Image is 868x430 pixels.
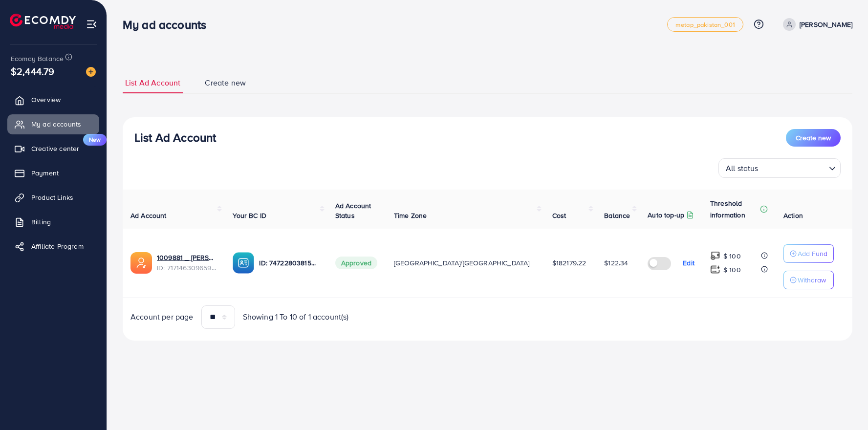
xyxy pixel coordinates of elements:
span: All status [724,161,760,175]
span: Creative center [31,144,79,153]
p: [PERSON_NAME] [800,19,852,30]
h3: List Ad Account [134,130,216,145]
span: Overview [31,95,61,105]
span: Create new [205,77,246,88]
p: $ 100 [723,250,741,262]
span: Your BC ID [233,211,266,220]
div: Search for option [718,158,841,178]
img: image [86,67,96,77]
span: $122.34 [604,258,628,268]
button: Withdraw [783,271,834,289]
span: New [83,134,107,146]
img: ic-ba-acc.ded83a64.svg [233,252,254,274]
a: 1009881 _ [PERSON_NAME] New [157,253,217,262]
a: Product Links [7,188,99,207]
span: Payment [31,168,59,178]
span: Balance [604,211,630,220]
input: Search for option [761,159,825,175]
span: $2,444.79 [11,64,54,78]
span: Create new [796,133,831,143]
span: metap_pakistan_001 [675,21,735,28]
h3: My ad accounts [123,18,214,32]
img: ic-ads-acc.e4c84228.svg [130,252,152,274]
a: metap_pakistan_001 [667,17,743,32]
span: Billing [31,217,51,227]
p: Add Fund [798,248,827,259]
img: logo [10,14,76,29]
a: Overview [7,90,99,109]
a: My ad accounts [7,114,99,134]
span: Showing 1 To 10 of 1 account(s) [243,311,349,322]
a: Affiliate Program [7,236,99,256]
span: Action [783,211,803,220]
span: Product Links [31,193,73,202]
img: top-up amount [710,251,720,261]
span: My ad accounts [31,119,81,129]
img: top-up amount [710,264,720,275]
button: Add Fund [783,244,834,263]
span: $182179.22 [552,258,586,268]
p: ID: 7472280381585227777 [259,257,319,269]
button: Create new [786,129,841,147]
span: Time Zone [394,211,427,220]
a: Billing [7,212,99,232]
a: Payment [7,163,99,183]
a: [PERSON_NAME] [779,18,852,31]
iframe: Chat [826,386,861,423]
span: Cost [552,211,566,220]
div: <span class='underline'>1009881 _ Qasim Naveed New</span></br>7171463096597299201 [157,253,217,273]
span: Account per page [130,311,194,322]
img: menu [86,19,97,30]
span: Ad Account [130,211,167,220]
span: ID: 7171463096597299201 [157,263,217,273]
span: Approved [335,257,377,269]
span: Ad Account Status [335,201,371,220]
span: Affiliate Program [31,241,84,251]
p: Withdraw [798,274,826,286]
p: Threshold information [710,197,758,221]
span: List Ad Account [125,77,180,88]
a: Creative centerNew [7,139,99,158]
p: Auto top-up [648,209,684,221]
p: Edit [683,257,694,269]
span: [GEOGRAPHIC_DATA]/[GEOGRAPHIC_DATA] [394,258,530,268]
p: $ 100 [723,264,741,276]
span: Ecomdy Balance [11,54,64,64]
